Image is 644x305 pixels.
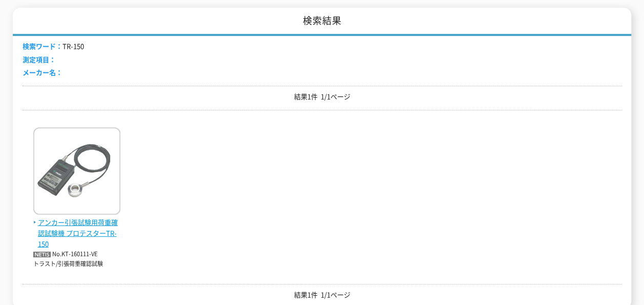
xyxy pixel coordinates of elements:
span: 検索ワード： [23,41,63,51]
h1: 検索結果 [13,8,631,36]
p: トラスト/引張荷重確認試験 [33,260,120,269]
li: TR-150 [23,41,84,52]
p: No.KT-160111-VE [33,249,120,260]
img: プロテスターTR-150 [33,127,120,217]
a: アンカー引張試験用荷重確認試験機 プロテスターTR-150 [33,206,120,249]
span: メーカー名： [23,67,63,77]
span: 測定項目： [23,54,56,64]
p: 結果1件 1/1ページ [23,290,622,300]
p: 結果1件 1/1ページ [23,91,622,102]
span: アンカー引張試験用荷重確認試験機 プロテスターTR-150 [33,217,120,249]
